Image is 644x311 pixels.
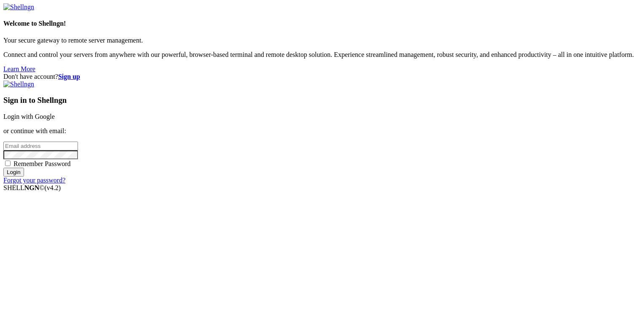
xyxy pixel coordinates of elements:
img: Shellngn [3,80,34,88]
p: Your secure gateway to remote server management. [3,37,641,44]
input: Email address [3,142,78,150]
a: Login with Google [3,113,55,120]
span: SHELL © [3,184,61,191]
a: Learn More [3,65,35,72]
h3: Sign in to Shellngn [3,96,641,105]
div: Don't have account? [3,73,641,80]
a: Sign up [58,73,80,80]
p: Connect and control your servers from anywhere with our powerful, browser-based terminal and remo... [3,51,641,59]
b: NGN [24,184,40,191]
input: Remember Password [5,161,11,166]
a: Forgot your password? [3,177,65,184]
span: 4.2.0 [45,184,61,191]
span: Remember Password [13,160,71,167]
h4: Welcome to Shellngn! [3,20,641,27]
p: or continue with email: [3,127,641,135]
input: Login [3,168,24,177]
img: Shellngn [3,3,34,11]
